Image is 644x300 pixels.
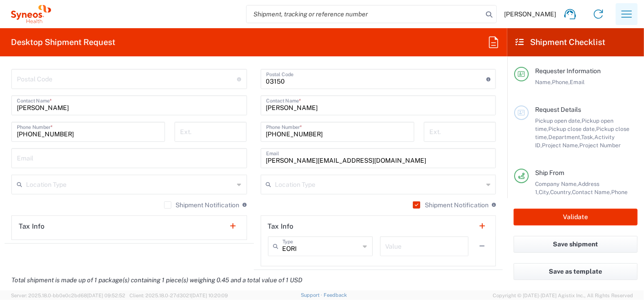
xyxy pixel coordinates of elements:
button: Validate [514,209,638,225]
span: Company Name, [535,180,578,187]
em: Total shipment is made up of 1 package(s) containing 1 piece(s) weighing 0.45 and a total value o... [5,276,309,284]
input: Shipment, tracking or reference number [247,5,483,23]
span: City, [539,189,550,195]
button: Save as template [514,263,638,280]
h2: Tax Info [19,222,45,231]
h2: Desktop Shipment Request [11,37,115,48]
a: Feedback [324,292,347,298]
span: Phone, [552,79,570,85]
span: [DATE] 10:20:09 [191,293,228,298]
span: Copyright © [DATE]-[DATE] Agistix Inc., All Rights Reserved [493,291,633,300]
span: Task, [581,134,594,140]
span: Project Name, [542,142,579,149]
label: Shipment Notification [413,201,489,209]
span: Requester Information [535,67,601,75]
span: Name, [535,79,552,85]
button: Save shipment [514,236,638,253]
a: Support [301,292,324,298]
label: Shipment Notification [164,201,240,209]
h2: Tax Info [268,222,294,231]
span: Request Details [535,106,581,113]
span: Country, [550,189,572,195]
span: Server: 2025.18.0-bb0e0c2bd68 [11,293,125,298]
span: Contact Name, [572,189,611,195]
span: [PERSON_NAME] [504,10,556,18]
span: Ship From [535,169,564,176]
span: Pickup open date, [535,117,582,124]
span: Client: 2025.18.0-27d3021 [129,293,228,298]
span: Department, [548,134,581,140]
span: Project Number [579,142,621,149]
span: Pickup close date, [548,125,596,132]
span: [DATE] 09:52:52 [87,293,125,298]
span: Email [570,79,585,85]
h2: Shipment Checklist [515,37,605,48]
